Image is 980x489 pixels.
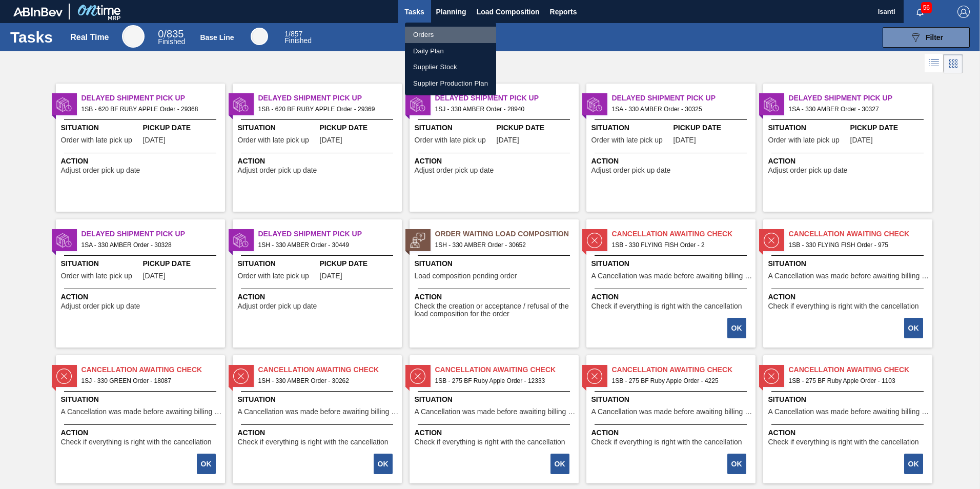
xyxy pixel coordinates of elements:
a: Daily Plan [405,43,496,59]
a: Supplier Production Plan [405,75,496,92]
a: Supplier Stock [405,59,496,75]
a: Orders [405,27,496,43]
